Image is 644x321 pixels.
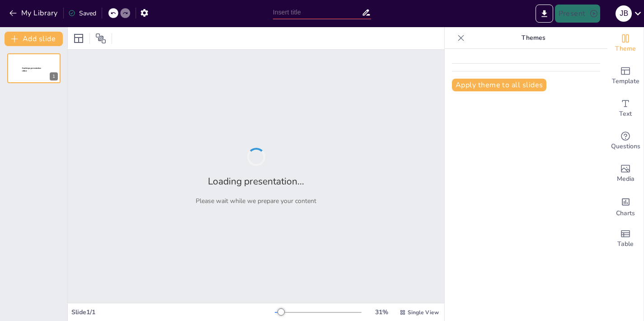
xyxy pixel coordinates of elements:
[607,60,644,92] div: Add ready made slides
[607,27,644,60] div: Change the overall theme
[408,309,439,316] span: Single View
[468,27,598,49] p: Themes
[616,5,632,22] div: J B
[5,32,63,46] button: Add slide
[611,142,640,151] span: Questions
[555,5,600,23] button: Present
[371,308,392,316] div: 31 %
[7,53,61,83] div: 1
[273,6,362,19] input: Insert title
[208,175,304,188] h2: Loading presentation...
[71,31,86,46] div: Layout
[616,208,635,218] span: Charts
[50,72,58,80] div: 1
[536,5,553,23] button: Export to PowerPoint
[607,222,644,255] div: Add a table
[22,67,41,72] span: Sendsteps presentation editor
[607,92,644,125] div: Add text boxes
[607,157,644,190] div: Add images, graphics, shapes or video
[607,125,644,157] div: Get real-time input from your audience
[612,76,639,86] span: Template
[607,190,644,222] div: Add charts and graphs
[616,5,632,23] button: J B
[619,109,632,119] span: Text
[71,308,275,316] div: Slide 1 / 1
[617,239,634,249] span: Table
[615,44,636,54] span: Theme
[68,9,96,18] div: Saved
[7,6,61,20] button: My Library
[95,33,106,44] span: Position
[196,197,316,205] p: Please wait while we prepare your content
[617,174,635,184] span: Media
[452,79,546,91] button: Apply theme to all slides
